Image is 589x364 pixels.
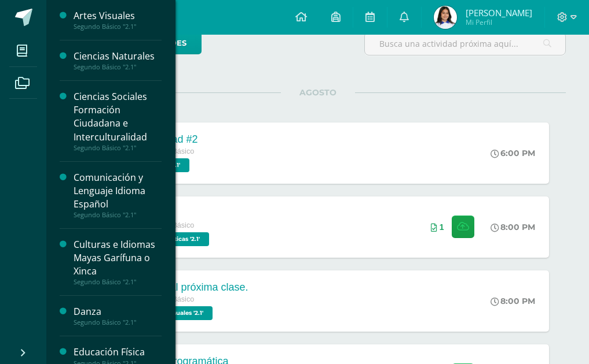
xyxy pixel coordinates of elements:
[491,222,535,232] div: 8:00 PM
[74,305,162,326] a: DanzaSegundo Básico "2.1"
[491,148,535,158] div: 6:00 PM
[74,305,162,318] div: Danza
[440,222,444,232] span: 1
[74,63,162,71] div: Segundo Básico "2.1"
[434,6,457,29] img: 9a6b047da37c34ba5f17e3e2be841e30.png
[141,281,248,294] div: Material próxima clase.
[74,171,162,211] div: Comunicación y Lenguaje Idioma Español
[141,306,213,320] span: Artes Visuales '2.1'
[74,238,162,278] div: Culturas e Idiomas Mayas Garífuna o Xinca
[74,90,162,143] div: Ciencias Sociales Formación Ciudadana e Interculturalidad
[74,9,162,31] a: Artes VisualesSegundo Básico "2.1"
[74,171,162,219] a: Comunicación y Lenguaje Idioma EspañolSegundo Básico "2.1"
[74,346,162,359] div: Educación Física
[74,50,162,71] a: Ciencias NaturalesSegundo Básico "2.1"
[74,90,162,151] a: Ciencias Sociales Formación Ciudadana e InterculturalidadSegundo Básico "2.1"
[365,32,565,55] input: Busca una actividad próxima aquí...
[74,144,162,152] div: Segundo Básico "2.1"
[491,296,535,306] div: 8:00 PM
[74,278,162,286] div: Segundo Básico "2.1"
[74,238,162,286] a: Culturas e Idiomas Mayas Garífuna o XincaSegundo Básico "2.1"
[466,7,532,18] span: [PERSON_NAME]
[281,87,355,98] span: AGOSTO
[74,9,162,23] div: Artes Visuales
[431,222,444,232] div: Archivos entregados
[74,318,162,326] div: Segundo Básico "2.1"
[74,211,162,219] div: Segundo Básico "2.1"
[74,50,162,63] div: Ciencias Naturales
[466,17,532,27] span: Mi Perfil
[74,23,162,31] div: Segundo Básico "2.1"
[141,207,212,220] div: Taller 1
